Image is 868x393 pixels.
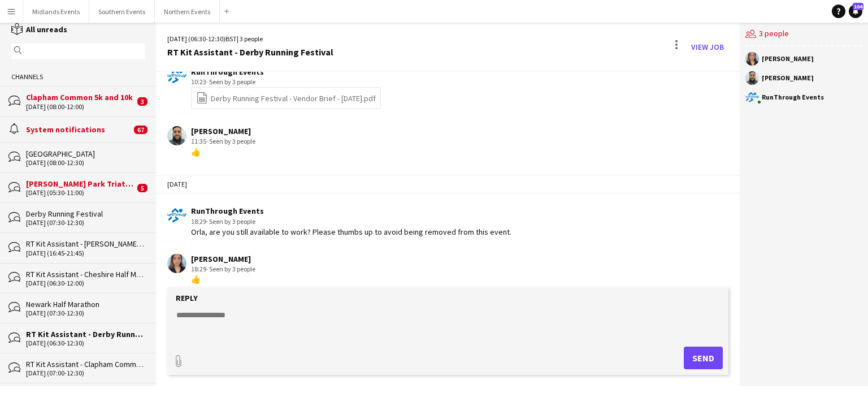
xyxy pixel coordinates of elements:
div: [PERSON_NAME] [191,254,255,264]
div: RT Kit Assistant - [PERSON_NAME] 5K & 10K [26,239,145,249]
span: · Seen by 3 people [206,137,255,145]
div: [DATE] (06:30-12:00) [26,279,145,287]
div: 10:23 [191,77,381,87]
a: All unreads [11,24,67,34]
div: System notifications [26,124,131,135]
div: [PERSON_NAME] [191,126,255,136]
div: [DATE] (06:30-12:30) [26,339,145,347]
div: RT Kit Assistant - Cheshire Half Marathon [26,269,145,279]
div: [PERSON_NAME] [762,75,814,81]
div: [DATE] (07:30-12:30) [26,219,145,227]
div: [DATE] (16:45-21:45) [26,249,145,257]
div: [DATE] (07:00-12:30) [26,369,145,377]
div: RunThrough Events [191,67,381,77]
div: RunThrough Events [762,94,824,101]
span: 67 [134,126,147,134]
div: 18:29 [191,217,511,227]
div: [DATE] (08:00-12:30) [26,159,145,167]
div: Derby Running Festival [26,209,145,219]
span: · Seen by 3 people [206,77,255,86]
a: Derby Running Festival - Vendor Brief - [DATE].pdf [196,92,376,105]
label: Reply [176,293,198,303]
div: [DATE] (07:30-12:30) [26,309,145,317]
div: 👍 [191,147,255,157]
div: Orla, are you still available to work? Please thumbs up to avoid being removed from this event. [191,227,511,237]
div: [DATE] (05:30-11:00) [26,189,134,197]
button: Midlands Events [23,1,89,23]
span: BST [225,34,237,43]
div: Newark Half Marathon [26,299,145,309]
div: RT Kit Assistant - Derby Running Festival [167,47,333,57]
span: 3 [137,97,147,106]
div: Clapham Common 5k and 10k [26,92,134,102]
div: RT Kit Assistant - Derby Running Festival [26,329,145,339]
div: RT Kit Assistant - Clapham Common 5k and 10k [26,359,145,369]
button: Send [684,347,723,369]
button: Southern Events [89,1,155,23]
button: Northern Events [155,1,220,23]
span: · Seen by 3 people [206,265,255,273]
span: 104 [853,3,863,10]
a: 104 [849,5,862,18]
div: 18:29 [191,264,255,274]
a: View Job [687,38,728,56]
div: 11:35 [191,136,255,146]
div: [GEOGRAPHIC_DATA] [26,149,145,159]
div: [PERSON_NAME] Park Triathlon [26,179,134,189]
span: · Seen by 3 people [206,217,255,226]
div: 👍 [191,274,255,284]
div: [PERSON_NAME] [762,55,814,62]
div: 3 people [745,23,862,46]
span: 5 [137,184,147,192]
div: [DATE] (06:30-12:30) | 3 people [167,34,333,44]
div: RunThrough Events [191,206,511,216]
div: [DATE] [156,175,740,194]
div: [DATE] (08:00-12:00) [26,103,134,111]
